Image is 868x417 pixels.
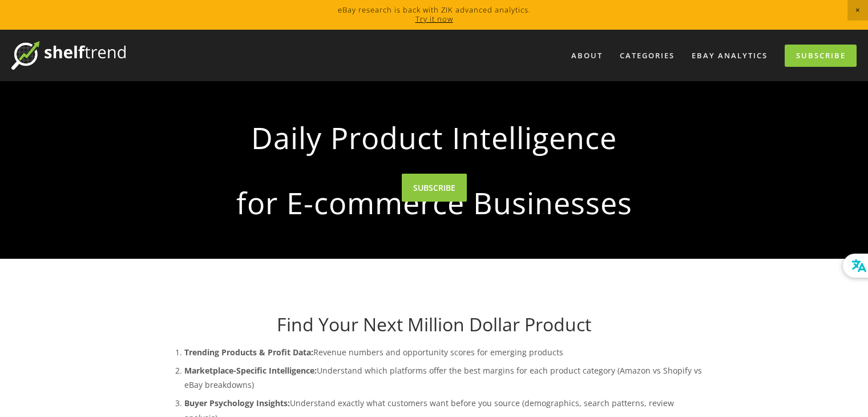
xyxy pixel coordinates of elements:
a: Try it now [415,14,453,24]
a: eBay Analytics [684,46,775,65]
div: Categories [612,46,682,65]
a: Subscribe [785,45,857,67]
strong: for E-commerce Businesses [180,176,689,230]
strong: Marketplace-Specific Intelligence: [184,365,317,376]
p: Understand which platforms offer the best margins for each product category (Amazon vs Shopify vs... [184,363,707,392]
h1: Find Your Next Million Dollar Product [162,314,707,335]
img: ShelfTrend [11,41,126,70]
a: SUBSCRIBE [402,174,467,202]
a: About [564,46,610,65]
p: Revenue numbers and opportunity scores for emerging products [184,345,707,359]
strong: Buyer Psychology Insights: [184,398,290,408]
strong: Daily Product Intelligence [180,111,689,165]
strong: Trending Products & Profit Data: [184,347,313,358]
